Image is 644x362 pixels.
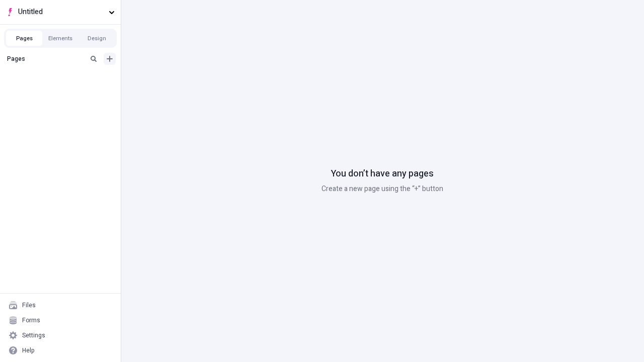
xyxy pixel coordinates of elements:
[7,55,84,63] div: Pages
[22,316,40,324] div: Forms
[22,346,35,354] div: Help
[331,167,434,180] p: You don’t have any pages
[321,184,443,195] p: Create a new page using the “+” button
[42,31,78,46] button: Elements
[6,31,42,46] button: Pages
[22,301,36,309] div: Files
[18,7,105,18] span: Untitled
[78,31,115,46] button: Design
[104,53,116,65] button: Add new
[22,331,45,339] div: Settings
